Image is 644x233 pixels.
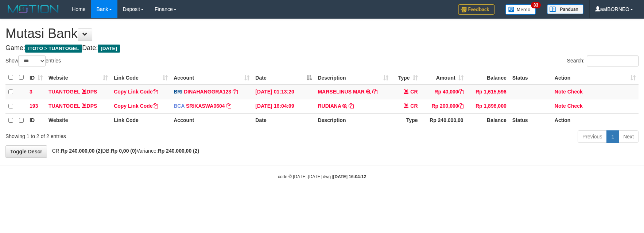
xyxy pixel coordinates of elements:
strong: Rp 240.000,00 (2) [61,148,102,154]
th: Type [391,113,421,127]
th: Rp 240.000,00 [421,113,466,127]
a: DINAHANGGRA123 [184,89,231,95]
th: ID [27,113,46,127]
span: BRI [174,89,182,95]
a: Copy Link Code [114,103,158,109]
th: Website [46,113,111,127]
small: code © [DATE]-[DATE] dwg | [278,174,366,179]
th: ID: activate to sort column ascending [27,70,46,85]
input: Search: [587,56,639,66]
span: BCA [174,103,185,109]
th: Date [252,113,315,127]
th: Amount: activate to sort column ascending [421,70,466,85]
td: Rp 1,615,596 [466,85,509,99]
th: Action [552,113,639,127]
span: [DATE] [98,45,120,53]
td: DPS [46,99,111,113]
label: Show entries [5,56,61,66]
div: Showing 1 to 2 of 2 entries [5,130,263,140]
th: Description: activate to sort column ascending [315,70,391,85]
th: Account [171,113,252,127]
span: CR [410,89,418,95]
a: Copy Rp 200,000 to clipboard [458,103,463,109]
a: Copy Link Code [114,89,158,95]
select: Showentries [18,56,46,66]
th: Status [509,113,552,127]
span: 193 [30,103,38,109]
th: Date: activate to sort column descending [252,70,315,85]
strong: Rp 0,00 (0) [111,148,137,154]
a: Previous [578,130,607,143]
img: panduan.png [547,4,583,14]
a: Note [555,103,566,109]
a: Toggle Descr [5,145,47,158]
th: Account: activate to sort column ascending [171,70,252,85]
img: Button%20Memo.svg [505,4,536,15]
td: Rp 200,000 [421,99,466,113]
th: Website: activate to sort column ascending [46,70,111,85]
th: Balance [466,113,509,127]
span: 33 [531,2,541,8]
a: SRIKASWA0604 [186,103,225,109]
td: DPS [46,85,111,99]
td: [DATE] 16:04:09 [252,99,315,113]
th: Link Code: activate to sort column ascending [111,70,171,85]
a: Check [567,103,583,109]
a: Copy DINAHANGGRA123 to clipboard [233,89,238,95]
th: Type: activate to sort column ascending [391,70,421,85]
a: Next [618,130,639,143]
a: Note [555,89,566,95]
img: Feedback.jpg [458,4,494,15]
th: Status [509,70,552,85]
th: Action: activate to sort column ascending [552,70,639,85]
strong: Rp 240.000,00 (2) [158,148,199,154]
a: MARSELINUS MAR [318,89,364,95]
strong: [DATE] 16:04:12 [333,174,366,179]
a: TUANTOGEL [49,103,80,109]
a: 1 [606,130,619,143]
span: 3 [30,89,32,95]
a: Check [567,89,583,95]
th: Description [315,113,391,127]
td: [DATE] 01:13:20 [252,85,315,99]
a: Copy SRIKASWA0604 to clipboard [226,103,231,109]
a: Copy RUDIANA to clipboard [349,103,354,109]
a: Copy MARSELINUS MAR to clipboard [372,89,377,95]
th: Balance [466,70,509,85]
span: ITOTO > TUANTOGEL [25,45,82,53]
h4: Game: Date: [5,45,639,52]
h1: Mutasi Bank [5,26,639,41]
td: Rp 1,898,000 [466,99,509,113]
td: Rp 40,000 [421,85,466,99]
img: MOTION_logo.png [5,4,61,15]
span: CR: DB: Variance: [49,148,199,154]
a: TUANTOGEL [49,89,80,95]
span: CR [410,103,418,109]
a: Copy Rp 40,000 to clipboard [458,89,463,95]
th: Link Code [111,113,171,127]
a: RUDIANA [318,103,341,109]
label: Search: [567,56,639,66]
